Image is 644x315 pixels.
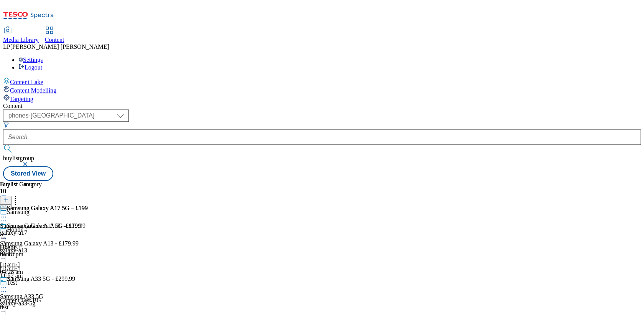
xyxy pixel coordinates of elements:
a: Content Lake [3,77,641,86]
button: Stored View [3,166,53,181]
span: Content Modelling [10,87,56,94]
a: Content [45,27,64,43]
span: Content [45,36,64,43]
a: Media Library [3,27,39,43]
a: Logout [18,64,42,71]
a: Settings [18,56,43,63]
div: Content [3,103,641,109]
span: buylistgroup [3,155,34,161]
input: Search [3,129,641,145]
a: Content Modelling [3,86,641,94]
span: Media Library [3,36,39,43]
span: [PERSON_NAME] [PERSON_NAME] [10,43,109,50]
span: Content Lake [10,79,43,85]
span: Targeting [10,96,33,102]
span: LP [3,43,10,50]
a: Targeting [3,94,641,103]
svg: Search Filters [3,122,9,128]
div: Samsung Galaxy A17 5G – £199 [7,205,88,212]
div: Samsung A33 5G - £299.99 [7,275,75,282]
